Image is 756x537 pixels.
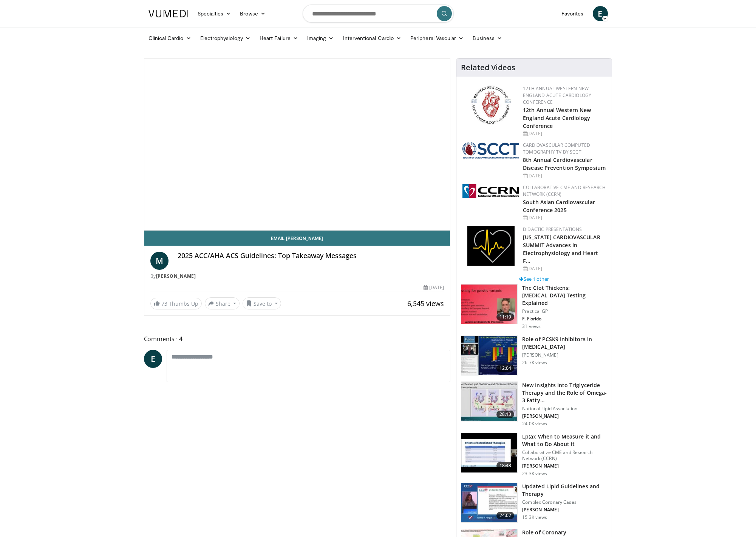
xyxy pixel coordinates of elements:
[593,6,608,21] a: E
[523,226,606,233] div: Didactic Presentations
[496,313,515,321] span: 11:19
[522,507,607,513] p: [PERSON_NAME]
[496,411,515,418] span: 28:13
[150,273,444,280] div: By
[461,285,517,324] img: 7b0db7e1-b310-4414-a1d3-dac447dbe739.150x105_q85_crop-smart_upscale.jpg
[496,462,515,469] span: 18:43
[193,6,236,21] a: Specialties
[462,184,519,198] img: a04ee3ba-8487-4636-b0fb-5e8d268f3737.png.150x105_q85_autocrop_double_scale_upscale_version-0.2.png
[144,350,162,368] a: E
[178,252,444,260] h4: 2025 ACC/AHA ACS Guidelines: Top Takeaway Messages
[461,382,607,427] a: 28:13 New Insights into Triglyceride Therapy and the Role of Omega-3 Fatty… National Lipid Associ...
[461,336,517,375] img: 3346fd73-c5f9-4d1f-bb16-7b1903aae427.150x105_q85_crop-smart_upscale.jpg
[235,6,270,21] a: Browse
[522,413,607,419] p: [PERSON_NAME]
[522,335,607,351] h3: Role of PCSK9 Inhibitors in [MEDICAL_DATA]
[522,316,607,322] p: F. Florido
[522,382,607,404] h3: New Insights into Triglyceride Therapy and the Role of Omega-3 Fatty…
[523,184,606,197] a: Collaborative CME and Research Network (CCRN)
[461,382,517,421] img: 45ea033d-f728-4586-a1ce-38957b05c09e.150x105_q85_crop-smart_upscale.jpg
[196,31,255,46] a: Electrophysiology
[522,406,607,412] p: National Lipid Association
[144,334,451,344] span: Comments 4
[522,499,607,505] p: Complex Coronary Cases
[461,433,517,472] img: 7a20132b-96bf-405a-bedd-783937203c38.150x105_q85_crop-smart_upscale.jpg
[144,231,450,246] a: Email [PERSON_NAME]
[523,234,600,265] a: [US_STATE] CARDIOVASCULAR SUMMIT Advances in Electrophysiology and Heart F…
[523,172,606,179] div: [DATE]
[461,483,607,523] a: 24:02 Updated Lipid Guidelines and Therapy Complex Coronary Cases [PERSON_NAME] 15.3K views
[523,85,591,105] a: 12th Annual Western New England Acute Cardiology Conference
[496,365,515,372] span: 12:04
[406,31,468,46] a: Peripheral Vascular
[522,352,607,358] p: [PERSON_NAME]
[462,142,519,158] img: 51a70120-4f25-49cc-93a4-67582377e75f.png.150x105_q85_autocrop_double_scale_upscale_version-0.2.png
[522,308,607,314] p: Practical GP
[467,226,515,266] img: 1860aa7a-ba06-47e3-81a4-3dc728c2b4cf.png.150x105_q85_autocrop_double_scale_upscale_version-0.2.png
[144,31,196,46] a: Clinical Cardio
[519,275,549,282] a: See 1 other
[243,297,281,309] button: Save to
[523,198,595,214] a: South Asian Cardiovascular Conference 2025
[522,483,607,498] h3: Updated Lipid Guidelines and Therapy
[303,5,454,23] input: Search topics, interventions
[461,335,607,375] a: 12:04 Role of PCSK9 Inhibitors in [MEDICAL_DATA] [PERSON_NAME] 26.7K views
[522,421,547,427] p: 24.0K views
[522,463,607,469] p: [PERSON_NAME]
[557,6,588,21] a: Favorites
[156,273,196,279] a: [PERSON_NAME]
[522,284,607,307] h3: The Clot Thickens: [MEDICAL_DATA] Testing Explained
[144,58,450,231] video-js: Video Player
[461,284,607,329] a: 11:19 The Clot Thickens: [MEDICAL_DATA] Testing Explained Practical GP F. Florido 31 views
[522,471,547,477] p: 23.3K views
[522,449,607,462] p: Collaborative CME and Research Network (CCRN)
[461,433,607,477] a: 18:43 Lp(a): When to Measure it and What to Do About it Collaborative CME and Research Network (C...
[461,63,515,72] h4: Related Videos
[255,31,303,46] a: Heart Failure
[461,483,517,522] img: 77f671eb-9394-4acc-bc78-a9f077f94e00.150x105_q85_crop-smart_upscale.jpg
[470,85,512,125] img: 0954f259-7907-4053-a817-32a96463ecc8.png.150x105_q85_autocrop_double_scale_upscale_version-0.2.png
[523,142,590,155] a: Cardiovascular Computed Tomography TV by SCCT
[496,512,515,519] span: 24:02
[522,514,547,520] p: 15.3K views
[522,360,547,366] p: 26.7K views
[148,10,189,17] img: VuMedi Logo
[522,323,541,329] p: 31 views
[161,300,167,307] span: 73
[150,298,202,309] a: 73 Thumbs Up
[468,31,507,46] a: Business
[522,433,607,448] h3: Lp(a): When to Measure it and What to Do About it
[339,31,406,46] a: Interventional Cardio
[523,130,606,137] div: [DATE]
[424,284,444,291] div: [DATE]
[205,297,240,309] button: Share
[523,106,591,129] a: 12th Annual Western New England Acute Cardiology Conference
[523,214,606,221] div: [DATE]
[523,265,606,272] div: [DATE]
[407,299,444,308] span: 6,545 views
[303,31,339,46] a: Imaging
[150,252,169,270] a: M
[523,156,606,171] a: 8th Annual Cardiovascular Disease Prevention Symposium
